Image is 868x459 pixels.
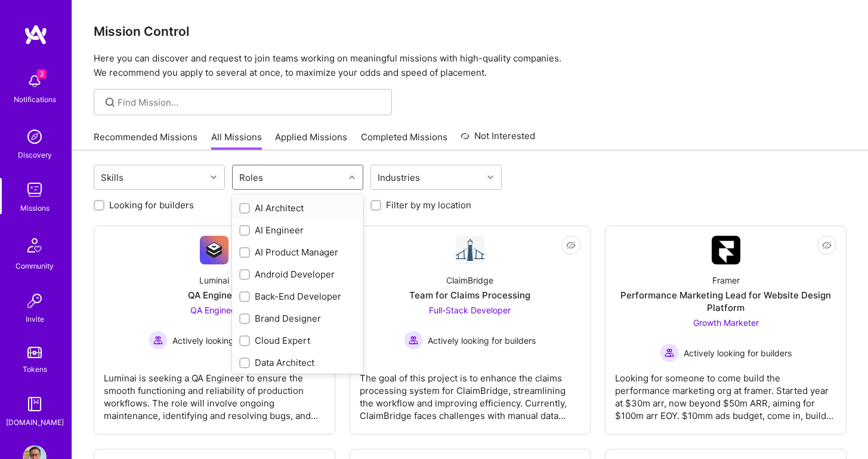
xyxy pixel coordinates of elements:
[428,334,536,347] span: Actively looking for builders
[23,69,47,93] img: bell
[349,174,355,180] i: icon Chevron
[239,356,356,369] div: Data Architect
[94,131,197,150] a: Recommended Missions
[104,362,325,422] div: Luminai is seeking a QA Engineer to ensure the smooth functioning and reliability of production w...
[239,202,356,214] div: AI Architect
[27,347,42,358] img: tokens
[24,24,48,45] img: logo
[566,241,576,250] i: icon EyeClosed
[26,313,44,325] div: Invite
[446,274,493,287] div: ClaimBridge
[361,131,447,150] a: Completed Missions
[23,392,47,416] img: guide book
[822,241,832,250] i: icon EyeClosed
[23,363,47,375] div: Tokens
[239,246,356,258] div: AI Product Manager
[693,318,759,328] span: Growth Marketer
[712,236,740,264] img: Company Logo
[429,305,511,315] span: Full-Stack Developer
[275,131,347,150] a: Applied Missions
[109,199,194,211] label: Looking for builders
[239,312,356,325] div: Brand Designer
[20,202,50,214] div: Missions
[239,224,356,236] div: AI Engineer
[615,289,836,314] div: Performance Marketing Lead for Website Design Platform
[94,24,847,39] h3: Mission Control
[6,416,64,429] div: [DOMAIN_NAME]
[660,343,679,362] img: Actively looking for builders
[190,305,239,315] span: QA Engineer
[211,131,262,150] a: All Missions
[375,169,423,186] div: Industries
[20,231,49,260] img: Community
[149,331,168,350] img: Actively looking for builders
[14,93,56,106] div: Notifications
[16,260,54,272] div: Community
[172,334,280,347] span: Actively looking for builders
[386,199,471,211] label: Filter by my location
[236,169,266,186] div: Roles
[23,125,47,149] img: discovery
[103,96,117,109] i: icon SearchGrey
[37,69,47,79] span: 3
[456,236,484,264] img: Company Logo
[684,347,792,359] span: Actively looking for builders
[409,289,530,301] div: Team for Claims Processing
[239,290,356,303] div: Back-End Developer
[404,331,423,350] img: Actively looking for builders
[239,334,356,347] div: Cloud Expert
[615,362,836,422] div: Looking for someone to come build the performance marketing org at framer. Started year at $30m a...
[94,51,847,80] p: Here you can discover and request to join teams working on meaningful missions with high-quality ...
[360,236,581,424] a: Company LogoClaimBridgeTeam for Claims ProcessingFull-Stack Developer Actively looking for builde...
[18,149,52,161] div: Discovery
[199,274,229,287] div: Luminai
[200,236,228,264] img: Company Logo
[461,129,535,150] a: Not Interested
[23,289,47,313] img: Invite
[239,268,356,281] div: Android Developer
[118,96,383,109] input: Find Mission...
[23,178,47,202] img: teamwork
[712,274,740,287] div: Framer
[188,289,241,301] div: QA Engineer
[360,362,581,422] div: The goal of this project is to enhance the claims processing system for ClaimBridge, streamlining...
[615,236,836,424] a: Company LogoFramerPerformance Marketing Lead for Website Design PlatformGrowth Marketer Actively ...
[211,174,217,180] i: icon Chevron
[104,236,325,424] a: Company LogoLuminaiQA EngineerQA Engineer Actively looking for buildersActively looking for build...
[98,169,126,186] div: Skills
[487,174,493,180] i: icon Chevron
